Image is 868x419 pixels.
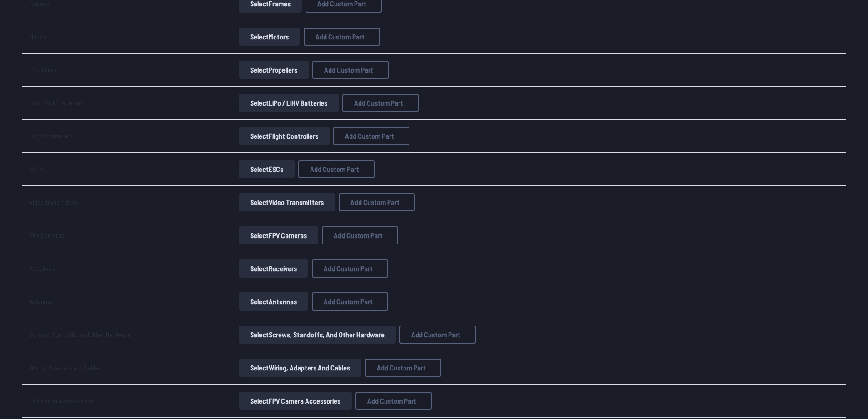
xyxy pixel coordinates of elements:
a: Screws, Standoffs, and Other Hardware [30,331,131,338]
a: SelectESCs [237,160,296,178]
button: Add Custom Part [312,259,388,278]
a: Flight Controllers [30,132,74,140]
a: Motors [30,33,47,40]
button: Add Custom Part [298,160,375,178]
a: SelectPropellers [237,61,311,79]
button: SelectPropellers [239,61,309,79]
a: SelectVideo Transmitters [237,193,337,211]
span: Add Custom Part [324,66,373,73]
button: Add Custom Part [339,193,415,211]
a: SelectMotors [237,28,302,46]
a: LiPo / LiHV Batteries [30,99,82,107]
a: Wiring, Adapters and Cables [30,364,102,371]
a: SelectScrews, Standoffs, and Other Hardware [237,326,398,344]
button: SelectWiring, Adapters and Cables [239,359,361,377]
button: SelectReceivers [239,259,308,278]
a: ESCs [30,165,43,173]
span: Add Custom Part [334,232,383,239]
a: SelectFlight Controllers [237,127,331,145]
a: SelectReceivers [237,259,310,278]
button: SelectAntennas [239,292,308,311]
button: Add Custom Part [342,94,419,112]
span: Add Custom Part [345,132,394,140]
button: SelectESCs [239,160,295,178]
button: Add Custom Part [365,359,441,377]
button: Add Custom Part [355,392,432,410]
a: SelectFPV Cameras [237,226,320,244]
span: Add Custom Part [350,199,399,206]
span: Add Custom Part [310,166,359,173]
button: SelectFlight Controllers [239,127,330,145]
button: SelectFPV Cameras [239,226,318,244]
button: Add Custom Part [322,226,398,244]
span: Add Custom Part [316,33,365,40]
button: SelectScrews, Standoffs, and Other Hardware [239,326,396,344]
a: SelectAntennas [237,292,310,311]
span: Add Custom Part [377,364,426,371]
a: Receivers [30,264,55,272]
button: Add Custom Part [312,292,388,311]
button: Add Custom Part [304,28,380,46]
button: SelectMotors [239,28,300,46]
span: Add Custom Part [354,99,403,107]
button: Add Custom Part [399,326,476,344]
button: Add Custom Part [312,61,389,79]
button: SelectVideo Transmitters [239,193,335,211]
span: Add Custom Part [324,298,373,305]
span: Add Custom Part [324,265,373,272]
a: Propellers [30,66,56,73]
a: SelectWiring, Adapters and Cables [237,359,363,377]
button: Add Custom Part [333,127,409,145]
a: Video Transmitters [30,198,78,206]
a: FPV Camera Accessories [30,397,95,404]
a: SelectFPV Camera Accessories [237,392,354,410]
button: SelectFPV Camera Accessories [239,392,352,410]
span: Add Custom Part [411,331,460,338]
a: SelectLiPo / LiHV Batteries [237,94,340,112]
a: Antennas [30,297,54,305]
button: SelectLiPo / LiHV Batteries [239,94,339,112]
a: FPV Cameras [30,231,64,239]
span: Add Custom Part [367,397,416,404]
